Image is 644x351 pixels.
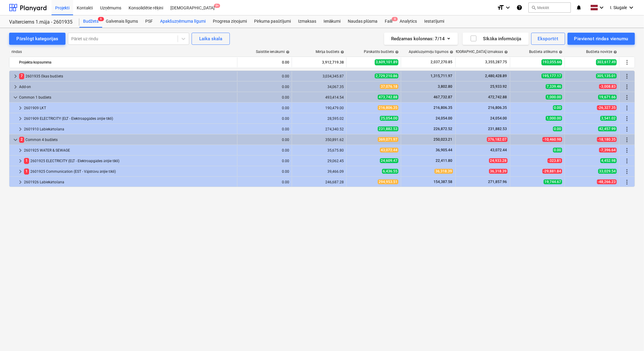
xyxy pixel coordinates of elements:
[597,179,617,184] span: -48,266.23
[596,59,617,65] span: 303,617.49
[396,15,421,28] a: Analytics
[548,158,562,163] span: -323.81
[623,147,631,154] span: Vairāk darbību
[610,5,627,10] span: I. Siugale
[19,93,235,102] div: Common 1 budžets
[485,74,508,78] span: 2,480,428.89
[380,84,398,89] span: 37,076.18
[488,127,508,131] span: 231,882.53
[544,179,562,184] span: 19,744.67
[294,74,344,78] div: 3,034,345.87
[574,35,628,43] div: Pievienot rindas vienumu
[380,148,398,153] span: 43,072.44
[600,116,617,121] span: 3,541.02
[12,136,19,143] span: keyboard_arrow_down
[623,115,631,122] span: Vairāk darbību
[17,126,24,133] span: keyboard_arrow_right
[504,4,512,11] i: keyboard_arrow_down
[531,33,565,45] button: Eksportēt
[294,159,344,163] div: 29,062.45
[12,73,19,80] span: keyboard_arrow_right
[430,60,453,65] span: 2,037,270.85
[598,4,605,11] i: keyboard_arrow_down
[240,57,289,67] div: 0.00
[192,33,230,45] button: Laika skala
[489,169,508,174] span: 36,318.39
[623,179,631,186] span: Vairāk darbību
[448,50,508,54] div: [DEMOGRAPHIC_DATA] izmaksas
[24,158,29,164] span: 1
[448,50,453,54] span: help
[378,137,398,142] span: 369,071.97
[209,15,250,28] a: Progresa ziņojumi
[294,116,344,121] div: 28,595.02
[435,148,453,152] span: 36,905.44
[394,50,399,54] span: help
[294,169,344,174] div: 39,466.09
[433,95,453,99] span: 467,732.87
[240,116,289,121] div: 0.00
[433,137,453,142] span: 250,023.21
[546,95,562,100] span: 1,000.00
[384,33,458,45] button: Redzamas kolonnas:7/14
[623,168,631,175] span: Vairāk darbību
[17,157,24,165] span: keyboard_arrow_right
[437,84,453,89] span: 3,802.80
[142,15,156,28] a: PSF
[529,50,562,54] div: Budžeta atlikums
[421,15,448,28] a: Iestatījumi
[24,103,235,113] div: 2601909 LKT
[375,59,398,65] span: 3,609,101.89
[542,74,562,78] span: 195,177.17
[240,180,289,184] div: 0.00
[19,73,24,79] span: 7
[24,177,235,187] div: 2601926 Labiekārtošana
[490,148,508,152] span: 43,072.44
[378,105,398,110] span: 216,806.35
[16,35,58,43] div: Pārslēgt kategorijas
[623,94,631,101] span: Vairāk darbību
[19,82,235,92] div: Add-on
[382,169,398,174] span: 6,436.55
[19,57,235,67] div: Projekta kopsumma
[596,74,617,78] span: 305,135.01
[553,126,562,131] span: 0.00
[19,137,24,143] span: 2
[430,74,453,78] span: 1,315,711.97
[344,15,381,28] a: Naudas plūsma
[546,84,562,89] span: 7,339.46
[503,50,508,54] span: help
[294,127,344,131] div: 274,340.52
[156,15,209,28] div: Apakšuzņēmuma līgumi
[9,50,238,54] div: rindas
[391,35,451,43] div: Redzamas kolonnas : 7/14
[490,84,508,89] span: 25,933.92
[623,83,631,90] span: Vairāk darbību
[19,71,235,81] div: 2601935 Ēkas budžets
[433,127,453,131] span: 226,872.52
[79,15,102,28] div: Budžets
[528,2,571,13] button: Meklēt
[612,50,617,54] span: help
[24,124,235,134] div: 2601910 Labiekārtošana
[531,5,536,10] span: search
[17,168,24,175] span: keyboard_arrow_right
[98,17,104,21] span: 9
[294,148,344,153] div: 35,675.80
[433,106,453,110] span: 216,806.35
[597,105,617,110] span: -26,327.35
[9,33,65,45] button: Pārslēgt kategorijas
[553,105,562,110] span: 0.00
[488,180,508,184] span: 271,857.96
[576,4,582,11] i: notifications
[294,138,344,142] div: 350,891.62
[614,322,644,351] iframe: Chat Widget
[250,15,294,28] div: Pirkuma pasūtījumi
[485,60,508,65] span: 3,355,287.75
[380,158,398,163] span: 24,609.47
